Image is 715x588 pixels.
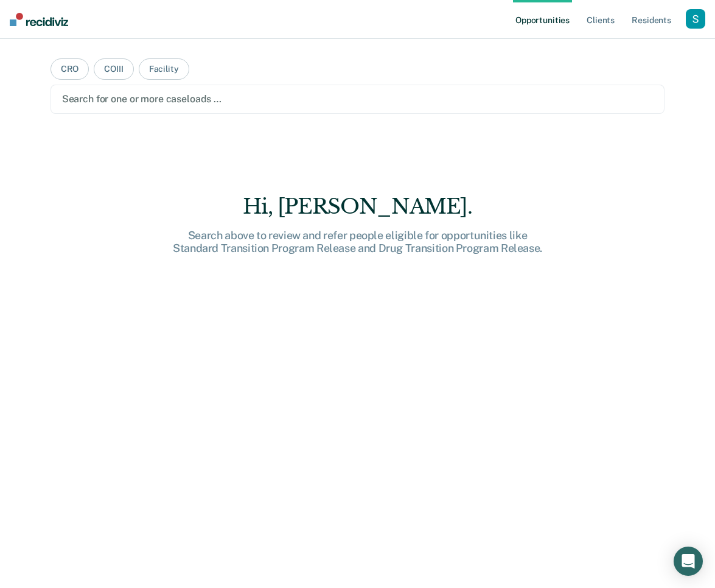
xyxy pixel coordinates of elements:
button: Facility [139,58,189,80]
button: CRO [51,58,89,80]
div: Hi, [PERSON_NAME]. [163,194,553,219]
div: Open Intercom Messenger [674,547,703,576]
button: COIII [94,58,133,80]
div: Search above to review and refer people eligible for opportunities like Standard Transition Progr... [163,229,553,255]
img: Recidiviz [10,13,68,26]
